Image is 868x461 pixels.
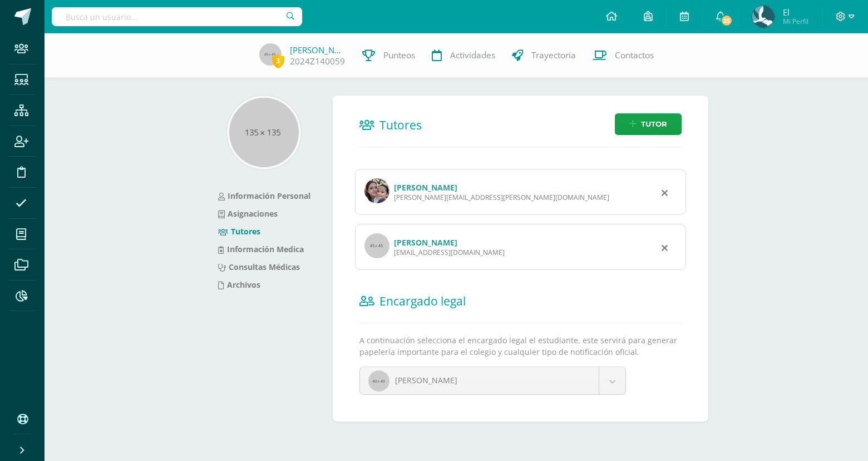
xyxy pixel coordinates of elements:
a: Punteos [354,33,423,78]
a: Trayectoria [504,33,584,78]
img: 135x135 [229,98,299,167]
span: Mi Perfil [783,17,808,26]
span: El [783,7,808,18]
span: [PERSON_NAME] [395,375,457,385]
img: 40x40 [368,370,389,392]
a: Tutores [218,226,260,237]
a: Información Personal [218,191,310,201]
a: Información Medica [218,244,304,254]
input: Busca un usuario... [52,7,302,26]
div: Remover [662,186,668,199]
a: Asignaciones [218,208,278,219]
img: profile image [364,233,389,258]
span: 3 [272,54,284,68]
a: [PERSON_NAME] [290,44,346,56]
span: Actividades [450,49,495,61]
p: A continuación selecciona el encargado legal el estudiante, este servirá para generar papelería i... [359,334,682,358]
a: [PERSON_NAME] [360,367,626,394]
span: Encargado legal [379,293,466,309]
span: Contactos [615,49,654,61]
span: Punteos [383,49,415,61]
a: Archivos [218,279,260,290]
span: Tutores [379,117,422,133]
div: [EMAIL_ADDRESS][DOMAIN_NAME] [394,248,505,257]
div: [PERSON_NAME][EMAIL_ADDRESS][PERSON_NAME][DOMAIN_NAME] [394,193,609,202]
span: Trayectoria [531,49,576,61]
img: aadb2f206acb1495beb7d464887e2f8d.png [752,6,775,28]
a: [PERSON_NAME] [394,182,457,193]
span: 25 [721,14,733,27]
a: [PERSON_NAME] [394,237,457,248]
a: 2024Z140059 [290,56,345,67]
a: Tutor [615,113,682,135]
span: Tutor [641,114,667,134]
a: Contactos [584,33,662,78]
img: 45x45 [259,43,282,66]
a: Consultas Médicas [218,262,300,272]
a: Actividades [423,33,504,78]
div: Remover [662,240,668,254]
img: profile image [364,178,389,203]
